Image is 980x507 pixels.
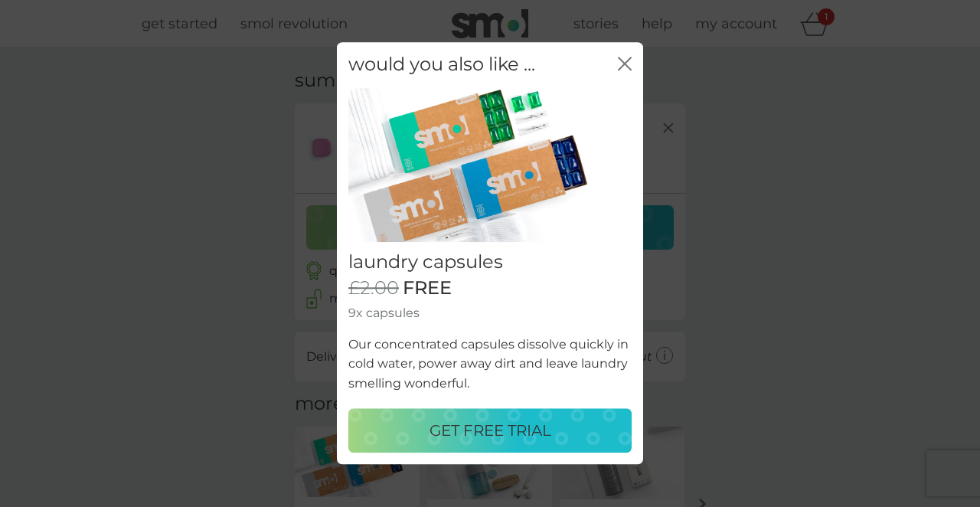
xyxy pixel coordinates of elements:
[348,409,632,453] button: GET FREE TRIAL
[618,57,632,73] button: close
[403,278,452,300] span: FREE
[348,252,632,274] h2: laundry capsules
[348,278,399,300] span: £2.00
[430,419,551,443] p: GET FREE TRIAL
[348,335,632,394] p: Our concentrated capsules dissolve quickly in cold water, power away dirt and leave laundry smell...
[348,303,632,323] p: 9x capsules
[348,54,535,76] h2: would you also like ...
